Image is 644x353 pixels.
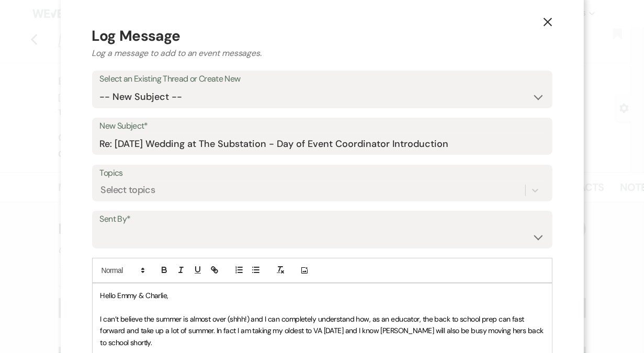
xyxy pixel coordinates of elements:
[100,72,545,87] label: Select an Existing Thread or Create New
[100,166,545,181] label: Topics
[100,291,168,300] span: Hello Emmy & Charlie,
[101,184,155,198] div: Select topics
[100,119,545,134] label: New Subject*
[92,47,552,60] p: Log a message to add to an event messages.
[92,25,552,47] p: Log Message
[100,314,546,347] span: I can’t believe the summer is almost over (shhh!) and I can completely understand how, as an educ...
[100,212,545,227] label: Sent By*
